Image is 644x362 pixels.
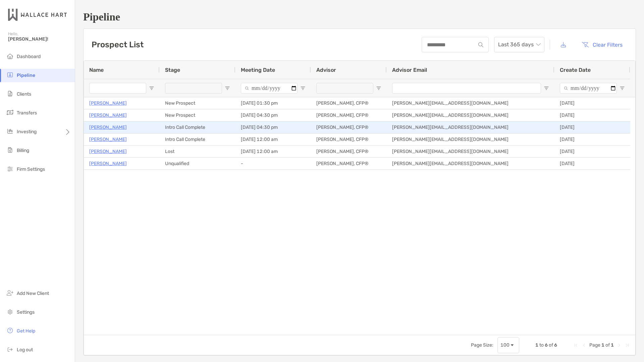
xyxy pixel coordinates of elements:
div: [PERSON_NAME], CFP® [311,134,387,145]
div: First Page [573,343,579,348]
button: Open Filter Menu [300,86,306,91]
button: Open Filter Menu [620,86,625,91]
div: [PERSON_NAME][EMAIL_ADDRESS][DOMAIN_NAME] [387,158,554,169]
div: [DATE] 12:00 am [235,134,311,145]
img: clients icon [6,90,14,98]
span: [PERSON_NAME]! [8,36,71,42]
div: [PERSON_NAME][EMAIL_ADDRESS][DOMAIN_NAME] [387,146,554,157]
div: New Prospect [160,97,235,109]
h1: Pipeline [83,11,636,23]
img: transfers icon [6,108,14,116]
span: Dashboard [17,54,41,59]
span: Last 365 days [498,37,540,52]
div: [DATE] [554,97,630,109]
span: Billing [17,148,29,153]
img: add_new_client icon [6,289,14,297]
div: 100 [500,342,509,348]
span: Pipeline [17,72,35,78]
div: [DATE] 01:30 pm [235,97,311,109]
div: [PERSON_NAME][EMAIL_ADDRESS][DOMAIN_NAME] [387,134,554,145]
a: [PERSON_NAME] [89,123,127,132]
div: Next Page [616,343,622,348]
span: 6 [554,342,557,348]
div: [DATE] [554,134,630,145]
div: Last Page [625,343,630,348]
img: billing icon [6,146,14,154]
span: Settings [17,309,35,315]
span: of [605,342,610,348]
input: Name Filter Input [89,83,146,94]
div: [DATE] 04:30 pm [235,109,311,121]
div: [PERSON_NAME][EMAIL_ADDRESS][DOMAIN_NAME] [387,121,554,133]
img: Zoe Logo [8,3,67,27]
button: Clear Filters [577,37,628,52]
input: Meeting Date Filter Input [241,83,298,94]
button: Open Filter Menu [544,86,549,91]
div: [DATE] 12:00 am [235,146,311,157]
span: 1 [601,342,604,348]
span: to [539,342,544,348]
div: Lost [160,146,235,157]
button: Open Filter Menu [376,86,381,91]
img: input icon [478,42,483,47]
span: Log out [17,347,33,353]
a: [PERSON_NAME] [89,147,127,156]
span: 1 [535,342,538,348]
span: of [549,342,553,348]
div: [DATE] [554,121,630,133]
button: Open Filter Menu [149,86,154,91]
div: - [235,158,311,169]
span: Investing [17,129,37,135]
span: Page [589,342,600,348]
div: [DATE] [554,158,630,169]
a: [PERSON_NAME] [89,135,127,144]
img: get-help icon [6,326,14,334]
img: logout icon [6,345,14,353]
div: [PERSON_NAME], CFP® [311,97,387,109]
div: [DATE] [554,109,630,121]
button: Open Filter Menu [225,86,230,91]
a: [PERSON_NAME] [89,159,127,168]
div: New Prospect [160,109,235,121]
span: Clients [17,91,31,97]
span: 6 [545,342,548,348]
span: Create Date [560,67,591,73]
div: [PERSON_NAME], CFP® [311,158,387,169]
div: [PERSON_NAME], CFP® [311,146,387,157]
input: Advisor Email Filter Input [392,83,541,94]
img: settings icon [6,308,14,316]
h3: Prospect List [92,40,144,49]
div: Previous Page [581,343,587,348]
span: 1 [611,342,614,348]
span: Transfers [17,110,37,116]
div: [DATE] [554,146,630,157]
img: pipeline icon [6,71,14,79]
img: firm-settings icon [6,165,14,173]
span: Advisor [316,67,336,73]
div: [PERSON_NAME], CFP® [311,109,387,121]
div: [PERSON_NAME], CFP® [311,121,387,133]
span: Meeting Date [241,67,275,73]
div: Intro Call Complete [160,121,235,133]
div: Page Size: [471,342,493,348]
div: [PERSON_NAME][EMAIL_ADDRESS][DOMAIN_NAME] [387,97,554,109]
span: Name [89,67,104,73]
input: Create Date Filter Input [560,83,617,94]
div: [DATE] 04:30 pm [235,121,311,133]
span: Stage [165,67,180,73]
a: [PERSON_NAME] [89,99,127,107]
div: [PERSON_NAME][EMAIL_ADDRESS][DOMAIN_NAME] [387,109,554,121]
img: dashboard icon [6,52,14,60]
div: Unqualified [160,158,235,169]
span: Get Help [17,328,35,334]
div: Intro Call Complete [160,134,235,145]
a: [PERSON_NAME] [89,111,127,119]
img: investing icon [6,127,14,135]
span: Add New Client [17,291,49,296]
